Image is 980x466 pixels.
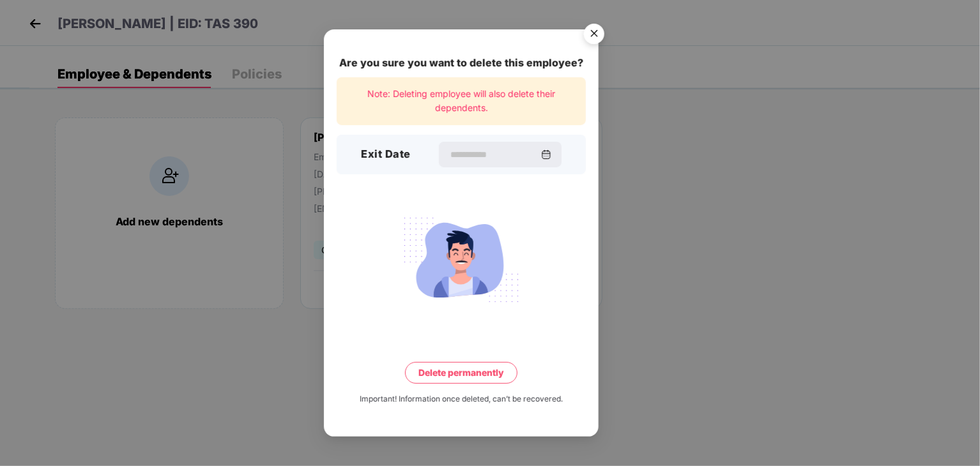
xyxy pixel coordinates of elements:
[361,146,411,163] h3: Exit Date
[576,17,612,53] img: svg+xml;base64,PHN2ZyB4bWxucz0iaHR0cDovL3d3dy53My5vcmcvMjAwMC9zdmciIHdpZHRoPSI1NiIgaGVpZ2h0PSI1Ni...
[541,149,551,160] img: svg+xml;base64,PHN2ZyBpZD0iQ2FsZW5kYXItMzJ4MzIiIHhtbG5zPSJodHRwOi8vd3d3LnczLm9yZy8yMDAwL3N2ZyIgd2...
[405,361,517,383] button: Delete permanently
[360,393,563,405] div: Important! Information once deleted, can’t be recovered.
[576,17,611,52] button: Close
[337,55,586,71] div: Are you sure you want to delete this employee?
[337,77,586,125] div: Note: Deleting employee will also delete their dependents.
[390,209,533,309] img: svg+xml;base64,PHN2ZyB4bWxucz0iaHR0cDovL3d3dy53My5vcmcvMjAwMC9zdmciIHdpZHRoPSIyMjQiIGhlaWdodD0iMT...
